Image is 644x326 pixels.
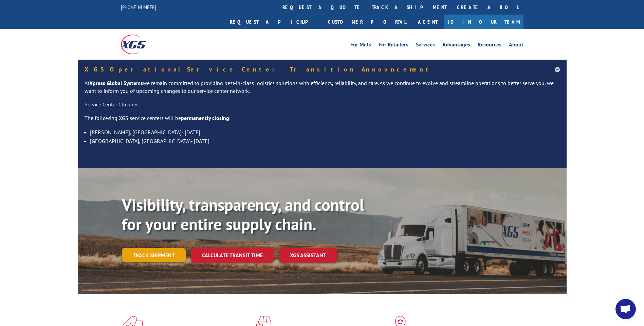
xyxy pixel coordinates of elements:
[379,42,408,49] a: For Retailers
[85,114,560,128] p: The following XGS service centers will be :
[85,66,560,73] h5: XGS Operational Service Center Transition Announcement
[85,79,560,101] p: At we remain committed to providing best-in-class logistics solutions with efficiency, reliabilit...
[90,137,560,145] li: [GEOGRAPHIC_DATA], [GEOGRAPHIC_DATA]- [DATE]
[279,248,337,263] a: XGS ASSISTANT
[89,80,143,86] strong: Xpress Global Systems
[509,42,523,49] a: About
[122,194,364,235] b: Visibility, transparency, and control for your entire supply chain.
[191,248,274,263] a: Calculate transit time
[122,248,186,262] a: Track shipment
[90,128,560,137] li: [PERSON_NAME], [GEOGRAPHIC_DATA]- [DATE]
[444,15,523,29] a: Join Our Team
[442,42,470,49] a: Advantages
[478,42,501,49] a: Resources
[350,42,371,49] a: For Mills
[121,4,156,11] a: [PHONE_NUMBER]
[416,42,435,49] a: Services
[225,15,323,29] a: Request a pickup
[323,15,411,29] a: Customer Portal
[85,101,140,108] u: Service Center Closures:
[181,115,229,121] strong: permanently closing
[615,299,636,319] a: Open chat
[411,15,444,29] a: Agent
